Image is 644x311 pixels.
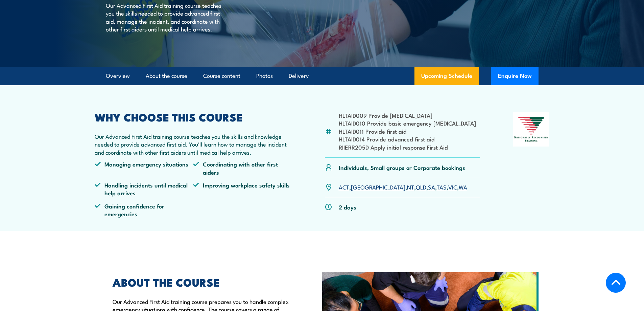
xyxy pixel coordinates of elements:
[106,1,229,33] p: Our Advanced First Aid training course teaches you the skills needed to provide advanced first ai...
[113,277,291,287] h2: ABOUT THE COURSE
[95,160,193,176] li: Managing emergency situations
[193,181,292,197] li: Improving workplace safety skills
[193,160,292,176] li: Coordinating with other first aiders
[289,67,309,85] a: Delivery
[437,183,447,191] a: TAS
[106,67,130,85] a: Overview
[95,202,193,218] li: Gaining confidence for emergencies
[428,183,435,191] a: SA
[256,67,273,85] a: Photos
[339,163,465,171] p: Individuals, Small groups or Corporate bookings
[339,119,476,127] li: HLTAID010 Provide basic emergency [MEDICAL_DATA]
[95,112,292,121] h2: WHY CHOOSE THIS COURSE
[339,135,476,143] li: HLTAID014 Provide advanced first aid
[95,132,292,156] p: Our Advanced First Aid training course teaches you the skills and knowledge needed to provide adv...
[351,183,405,191] a: [GEOGRAPHIC_DATA]
[416,183,426,191] a: QLD
[491,67,539,85] button: Enquire Now
[339,203,356,211] p: 2 days
[95,181,193,197] li: Handling incidents until medical help arrives
[339,183,467,191] p: , , , , , , ,
[203,67,240,85] a: Course content
[513,112,550,147] img: Nationally Recognised Training logo.
[146,67,187,85] a: About the course
[448,183,457,191] a: VIC
[339,143,476,151] li: RIIERR205D Apply initial response First Aid
[339,127,476,135] li: HLTAID011 Provide first aid
[339,183,349,191] a: ACT
[407,183,414,191] a: NT
[339,111,476,119] li: HLTAID009 Provide [MEDICAL_DATA]
[414,67,479,85] a: Upcoming Schedule
[459,183,467,191] a: WA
